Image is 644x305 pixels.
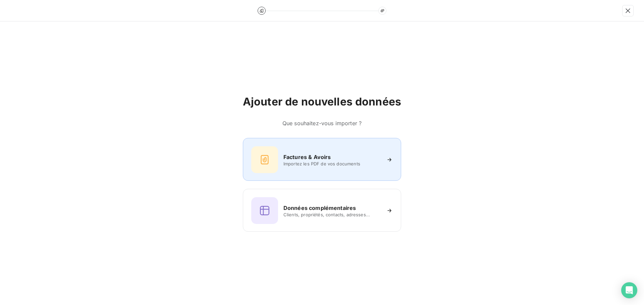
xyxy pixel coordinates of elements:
[243,119,401,127] h6: Que souhaitez-vous importer ?
[283,161,381,166] span: Importez les PDF de vos documents
[283,153,331,161] h6: Factures & Avoirs
[283,204,356,212] h6: Données complémentaires
[243,95,401,108] h2: Ajouter de nouvelles données
[283,212,381,217] span: Clients, propriétés, contacts, adresses...
[621,282,637,298] div: Open Intercom Messenger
